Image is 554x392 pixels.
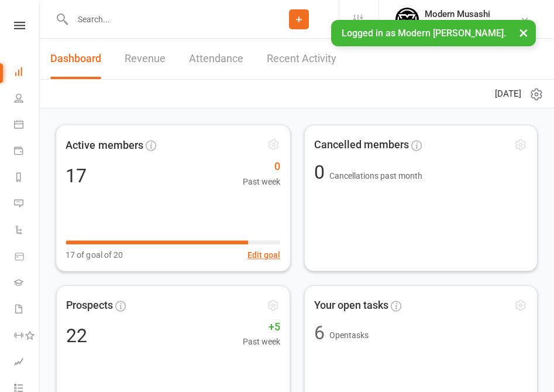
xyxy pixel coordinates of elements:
[14,139,40,165] a: Payments
[425,9,517,19] div: Modern Musashi
[395,8,419,31] img: thumb_image1750915221.png
[314,137,409,154] span: Cancelled members
[50,39,101,79] a: Dashboard
[125,39,166,79] a: Revenue
[513,20,534,45] button: ×
[66,326,87,345] div: 22
[14,350,40,376] a: Assessments
[69,11,259,28] input: Search...
[14,86,40,113] a: People
[329,171,422,180] span: Cancellations past month
[495,87,521,101] span: [DATE]
[14,165,40,192] a: Reports
[66,297,113,314] span: Prospects
[66,137,143,154] span: Active members
[243,175,280,188] span: Past week
[314,323,325,342] div: 6
[66,166,87,185] div: 17
[314,161,329,183] span: 0
[14,244,40,271] a: Product Sales
[189,39,243,79] a: Attendance
[243,319,280,336] span: +5
[425,19,517,30] div: Modern [PERSON_NAME]
[14,113,40,139] a: Calendar
[314,297,388,314] span: Your open tasks
[342,28,506,39] span: Logged in as Modern [PERSON_NAME].
[66,248,122,261] span: 17 of goal of 20
[329,330,369,340] span: Open tasks
[267,39,336,79] a: Recent Activity
[247,248,280,261] button: Edit goal
[14,60,40,86] a: Dashboard
[243,158,280,175] span: 0
[243,335,280,348] span: Past week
